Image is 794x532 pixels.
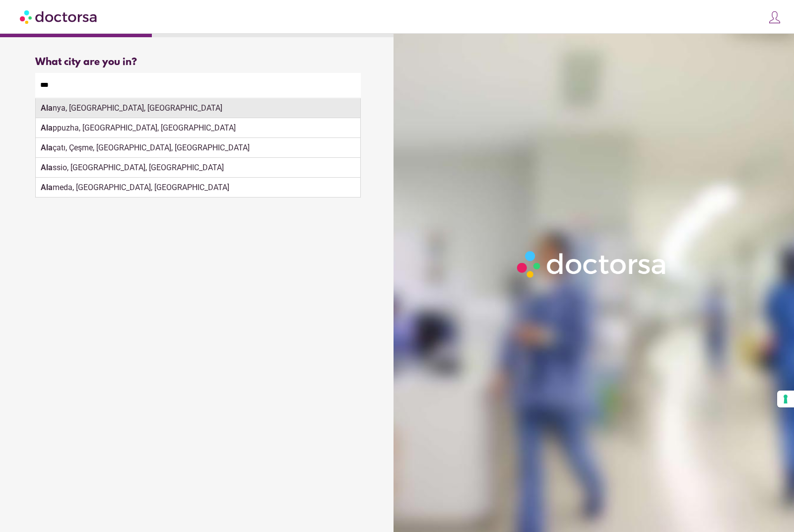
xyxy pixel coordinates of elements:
[35,97,361,119] div: Make sure the city you pick is where you need assistance.
[41,103,53,113] strong: Ala
[41,143,53,152] strong: Ala
[20,5,98,28] img: Doctorsa.com
[36,178,360,198] div: meda, [GEOGRAPHIC_DATA], [GEOGRAPHIC_DATA]
[41,163,53,172] strong: Ala
[513,247,671,282] img: Logo-Doctorsa-trans-White-partial-flat.png
[768,10,782,24] img: icons8-customer-100.png
[36,138,360,158] div: çatı, Çeşme, [GEOGRAPHIC_DATA], [GEOGRAPHIC_DATA]
[777,391,794,407] button: Your consent preferences for tracking technologies
[36,98,360,118] div: nya, [GEOGRAPHIC_DATA], [GEOGRAPHIC_DATA]
[41,123,53,133] strong: Ala
[41,183,53,192] strong: Ala
[36,158,360,178] div: ssio, [GEOGRAPHIC_DATA], [GEOGRAPHIC_DATA]
[35,57,361,68] div: What city are you in?
[36,118,360,138] div: ppuzha, [GEOGRAPHIC_DATA], [GEOGRAPHIC_DATA]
